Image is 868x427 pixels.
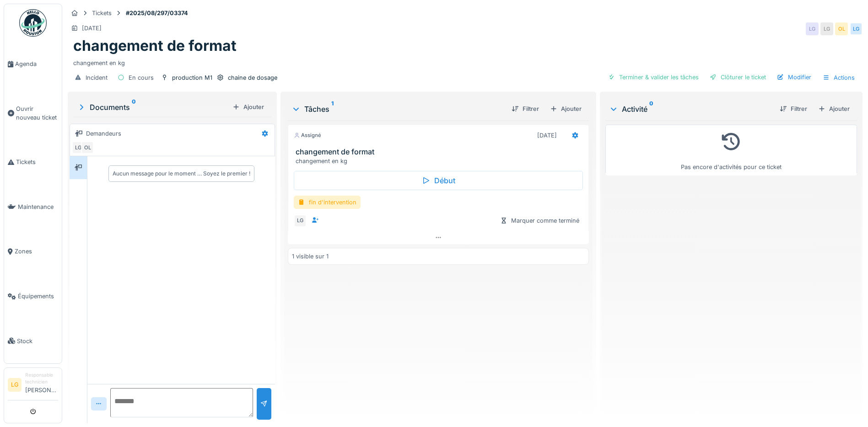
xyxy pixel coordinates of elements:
div: LG [850,22,863,35]
h1: changement de format [73,37,237,55]
h3: changement de format [296,148,585,156]
span: Zones [15,247,58,256]
div: production M1 [172,73,212,82]
div: Ajouter [814,103,853,115]
div: [DATE] [82,24,102,33]
sup: 1 [331,104,334,115]
div: changement en kg [73,55,857,67]
div: Tickets [92,9,112,17]
div: Tâches [291,104,504,115]
div: [DATE] [537,131,557,140]
div: Modifier [773,71,815,83]
div: Demandeurs [86,129,121,138]
div: Actions [819,71,859,84]
div: Documents [77,102,229,113]
li: LG [8,378,22,392]
a: LG Responsable technicien[PERSON_NAME] [8,372,58,400]
span: Agenda [15,60,58,68]
div: Début [294,171,583,190]
sup: 0 [132,102,136,113]
a: Stock [4,318,62,363]
a: Ouvrir nouveau ticket [4,87,62,140]
div: LG [806,22,819,35]
span: Tickets [16,158,58,166]
div: Filtrer [776,103,811,115]
span: Stock [17,337,58,345]
div: Assigné [294,131,321,139]
div: Incident [86,73,108,82]
div: Responsable technicien [25,372,58,386]
div: LG [820,22,833,35]
a: Équipements [4,274,62,319]
div: Marquer comme terminé [496,214,583,227]
a: Maintenance [4,185,62,230]
span: Maintenance [18,203,58,211]
span: Équipements [18,292,58,301]
a: Tickets [4,140,62,185]
div: LG [294,214,307,227]
li: [PERSON_NAME] [25,372,58,398]
div: Aucun message pour le moment … Soyez le premier ! [113,170,250,178]
div: Ajouter [546,103,585,115]
div: En cours [129,73,154,82]
div: Activité [609,104,772,115]
div: Clôturer le ticket [706,71,770,83]
div: OL [81,141,94,154]
div: Filtrer [508,103,543,115]
div: OL [835,22,848,35]
div: fin d'intervention [294,196,361,209]
sup: 0 [649,104,653,115]
div: LG [72,141,85,154]
div: Ajouter [229,101,268,113]
img: Badge_color-CXgf-gQk.svg [19,9,47,37]
div: 1 visible sur 1 [292,252,329,261]
div: Pas encore d'activités pour ce ticket [611,129,851,171]
div: chaine de dosage [228,73,277,82]
a: Zones [4,229,62,274]
span: Ouvrir nouveau ticket [16,104,58,122]
div: changement en kg [296,157,585,165]
div: Terminer & valider les tâches [604,71,702,83]
strong: #2025/08/297/03374 [122,9,192,17]
a: Agenda [4,42,62,87]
